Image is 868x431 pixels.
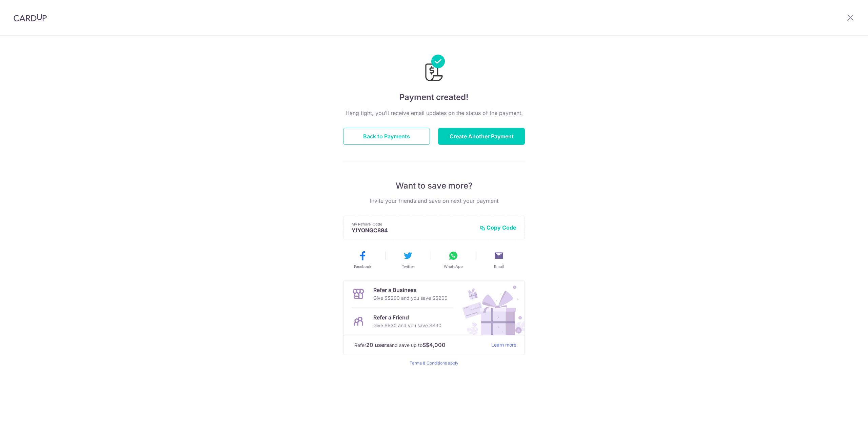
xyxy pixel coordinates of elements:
[373,321,441,330] p: Give S$30 and you save S$30
[354,264,371,269] span: Facebook
[444,264,463,269] span: WhatsApp
[479,250,519,269] button: Email
[343,91,525,103] h4: Payment created!
[423,55,445,83] img: Payments
[343,197,525,205] p: Invite your friends and save on next your payment
[366,341,389,349] strong: 20 users
[354,341,486,349] p: Refer and save up to
[343,109,525,117] p: Hang tight, you’ll receive email updates on the status of the payment.
[373,294,448,302] p: Give S$200 and you save S$200
[388,250,428,269] button: Twitter
[373,286,448,294] p: Refer a Business
[433,250,473,269] button: WhatsApp
[438,128,525,145] button: Create Another Payment
[373,313,441,321] p: Refer a Friend
[342,250,382,269] button: Facebook
[410,360,458,366] a: Terms & Conditions apply
[402,264,414,269] span: Twitter
[491,341,516,349] a: Learn more
[422,341,446,349] strong: S$4,000
[480,224,516,231] button: Copy Code
[343,128,430,145] button: Back to Payments
[494,264,504,269] span: Email
[352,221,474,227] p: My Referral Code
[456,280,525,335] img: Refer
[343,180,525,191] p: Want to save more?
[14,14,47,22] img: CardUp
[352,227,474,234] p: YIYONGC894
